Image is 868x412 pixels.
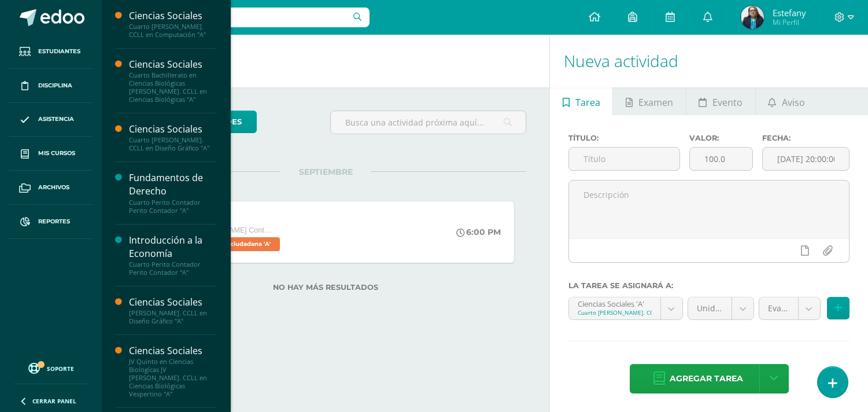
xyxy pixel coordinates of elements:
div: Cuarto Perito Contador Perito Contador "A" [129,198,217,215]
div: Ciencias Sociales [129,344,217,358]
a: Ciencias SocialesCuarto [PERSON_NAME]. CCLL en Computación "A" [129,9,217,39]
div: Fundamentos de Derecho [129,171,217,198]
a: Ciencias SocialesJV Quinto en Ciencias Biologícas JV [PERSON_NAME]. CCLL en Ciencias Biológicas V... [129,344,217,398]
div: Ciencias Sociales [129,296,217,309]
span: Estefany [773,7,806,19]
span: Agregar tarea [670,365,743,393]
a: Ciencias SocialesCuarto [PERSON_NAME]. CCLL en Diseño Gráfico "A" [129,123,217,152]
input: Fecha de entrega [763,148,849,170]
input: Puntos máximos [690,148,752,170]
span: Examen [638,89,673,116]
div: Ciencias Sociales [129,58,217,71]
div: Guia 2 [187,213,283,225]
div: Ciencias Sociales [129,9,217,23]
a: Ciencias SocialesCuarto Bachillerato en Ciencias Biológicas [PERSON_NAME]. CCLL en Ciencias Bioló... [129,58,217,104]
span: Unidad 4 [697,297,723,319]
label: No hay más resultados [125,283,526,292]
a: Tarea [550,87,612,115]
div: Ciencias Sociales [129,123,217,136]
div: Introducción a la Economía [129,234,217,260]
a: Unidad 4 [688,297,754,319]
a: Ciencias Sociales[PERSON_NAME]. CCLL en Diseño Gráfico "A" [129,296,217,325]
a: Evaluacion (30.0pts) [759,297,820,319]
div: Cuarto Bachillerato en Ciencias Biológicas [PERSON_NAME]. CCLL en Ciencias Biológicas "A" [129,71,217,104]
div: JV Quinto en Ciencias Biologícas JV [PERSON_NAME]. CCLL en Ciencias Biológicas Vespertino "A" [129,358,217,398]
a: Examen [613,87,685,115]
a: Introducción a la EconomíaCuarto Perito Contador Perito Contador "A" [129,234,217,277]
span: SEPTIEMBRE [280,167,371,177]
span: Archivos [38,183,69,192]
a: Archivos [9,171,93,205]
a: Estudiantes [9,35,93,69]
div: Ciencias Sociales 'A' [578,297,652,308]
span: Soporte [47,365,74,373]
div: Cuarto Perito Contador Perito Contador "A" [129,260,217,277]
span: Estudiantes [38,47,80,56]
input: Busca una actividad próxima aquí... [331,111,526,134]
a: Ciencias Sociales 'A'Cuarto [PERSON_NAME]. CCLL en Computación [569,297,682,319]
a: Asistencia [9,103,93,137]
span: Disciplina [38,81,72,90]
label: La tarea se asignará a: [568,281,849,290]
span: Evento [712,89,743,116]
a: Aviso [756,87,818,115]
span: Formación ciudadana 'A' [187,237,280,251]
input: Busca un usuario... [109,8,370,27]
span: Mis cursos [38,149,75,158]
span: Reportes [38,217,70,226]
div: Cuarto [PERSON_NAME]. CCLL en Diseño Gráfico "A" [129,136,217,152]
a: Fundamentos de DerechoCuarto Perito Contador Perito Contador "A" [129,171,217,214]
input: Título [569,148,679,170]
span: Mi Perfil [773,17,806,27]
span: Evaluacion (30.0pts) [768,297,789,319]
a: Soporte [14,360,88,376]
div: 6:00 PM [456,227,501,237]
h1: Actividades [116,35,535,87]
span: Cerrar panel [32,397,76,405]
a: Evento [686,87,755,115]
a: Mis cursos [9,137,93,171]
a: Reportes [9,205,93,239]
span: Tarea [575,89,600,116]
h1: Nueva actividad [564,35,854,87]
div: [PERSON_NAME]. CCLL en Diseño Gráfico "A" [129,309,217,325]
span: Aviso [782,89,805,116]
label: Fecha: [762,134,849,142]
span: Asistencia [38,115,74,124]
div: Cuarto [PERSON_NAME]. CCLL en Computación "A" [129,23,217,39]
img: 604d14b7da55f637b7858b7dff180993.png [741,6,764,29]
a: Disciplina [9,69,93,103]
label: Título: [568,134,680,142]
div: Cuarto [PERSON_NAME]. CCLL en Computación [578,308,652,317]
label: Valor: [689,134,752,142]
